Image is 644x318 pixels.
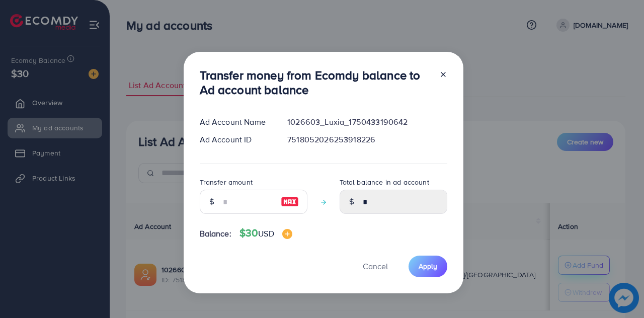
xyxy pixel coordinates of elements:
button: Cancel [350,256,400,277]
div: 7518052026253918226 [279,134,455,145]
img: image [281,196,299,208]
div: Ad Account Name [192,116,280,128]
h3: Transfer money from Ecomdy balance to Ad account balance [200,68,431,97]
h4: $30 [239,227,292,240]
span: Apply [419,261,437,271]
span: Balance: [200,228,231,240]
div: 1026603_Luxia_1750433190642 [279,116,455,128]
img: image [282,229,292,239]
label: Total balance in ad account [340,177,429,187]
button: Apply [409,256,447,277]
div: Ad Account ID [192,134,280,145]
label: Transfer amount [200,177,253,187]
span: USD [258,228,274,239]
span: Cancel [363,261,388,272]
